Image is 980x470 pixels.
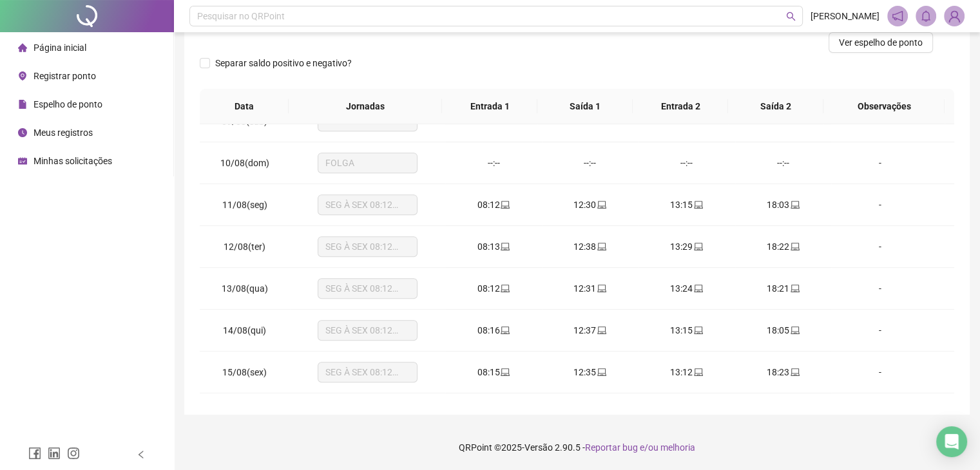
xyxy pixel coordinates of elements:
div: - [841,365,918,379]
div: --:-- [456,156,532,170]
span: laptop [499,284,510,293]
span: laptop [596,368,606,377]
span: FOLGA [325,153,410,173]
button: Ver espelho de ponto [829,32,933,53]
th: Data [200,89,289,124]
th: Jornadas [289,89,442,124]
span: laptop [789,368,800,377]
span: laptop [693,326,703,335]
div: --:-- [552,156,628,170]
span: 10/08(dom) [220,158,269,168]
span: clock-circle [18,128,27,137]
div: 13:24 [649,281,725,296]
div: 12:38 [552,240,628,254]
div: - [841,156,918,170]
span: Espelho de ponto [34,99,102,109]
div: 18:22 [745,240,821,254]
span: laptop [789,242,800,251]
th: Saída 2 [728,89,823,124]
span: 15/08(sex) [222,367,267,377]
span: file [18,100,27,109]
span: laptop [693,200,703,209]
span: search [786,12,796,21]
div: 08:12 [456,281,532,296]
span: laptop [499,242,510,251]
span: laptop [499,200,510,209]
div: 18:21 [745,281,821,296]
span: laptop [693,368,703,377]
th: Observações [823,89,945,124]
span: 14/08(qui) [223,325,266,335]
span: Observações [834,99,934,113]
div: - [841,240,918,254]
span: SEG À SEX 08:12 ÀS 18:00 - INTERV 12:00 ÀS 13:00 [325,279,410,298]
div: 13:15 [649,198,725,212]
div: - [841,323,918,337]
div: 12:31 [552,281,628,296]
span: bell [920,10,932,22]
div: 08:16 [456,323,532,337]
div: 13:12 [649,365,725,379]
span: SEG À SEX 08:12 ÀS 18:00 - INTERV 12:00 ÀS 13:00 [325,362,410,382]
div: --:-- [649,156,725,170]
span: Registrar ponto [34,71,96,81]
span: laptop [596,326,606,335]
span: 12/08(ter) [224,241,265,252]
div: 08:12 [456,198,532,212]
span: laptop [693,284,703,293]
span: Ver espelho de ponto [839,35,923,50]
th: Entrada 1 [442,89,537,124]
span: laptop [596,284,606,293]
span: laptop [789,200,800,209]
img: 89263 [945,6,964,26]
span: instagram [67,447,80,460]
span: 11/08(seg) [222,200,267,210]
span: laptop [596,242,606,251]
span: Meus registros [34,127,93,138]
span: linkedin [48,447,61,460]
span: laptop [789,284,800,293]
span: 13/08(qua) [222,283,268,294]
footer: QRPoint © 2025 - 2.90.5 - [174,425,980,470]
span: left [137,450,146,459]
div: 08:15 [456,365,532,379]
span: facebook [28,447,41,460]
th: Entrada 2 [633,89,728,124]
div: Open Intercom Messenger [936,426,967,457]
div: 18:03 [745,198,821,212]
div: - [841,281,918,296]
span: Reportar bug e/ou melhoria [585,442,695,453]
th: Saída 1 [537,89,633,124]
span: SEG À SEX 08:12 ÀS 18:00 - INTERV 12:00 ÀS 13:00 [325,321,410,340]
div: 18:05 [745,323,821,337]
div: 18:23 [745,365,821,379]
span: Página inicial [34,42,86,53]
div: 12:30 [552,198,628,212]
span: laptop [499,368,510,377]
span: home [18,43,27,52]
span: laptop [789,326,800,335]
span: Minhas solicitações [34,156,112,166]
div: 13:15 [649,323,725,337]
span: environment [18,71,27,80]
span: [PERSON_NAME] [811,9,879,23]
div: 12:35 [552,365,628,379]
span: notification [892,10,903,22]
span: SEG À SEX 08:12 ÀS 18:00 - INTERV 12:00 ÀS 13:00 [325,195,410,214]
div: 13:29 [649,240,725,254]
span: SEG À SEX 08:12 ÀS 18:00 - INTERV 12:00 ÀS 13:00 [325,237,410,256]
div: - [841,198,918,212]
span: laptop [693,242,703,251]
span: laptop [596,200,606,209]
span: schedule [18,156,27,165]
span: Separar saldo positivo e negativo? [210,56,357,70]
div: 12:37 [552,323,628,337]
div: 08:13 [456,240,532,254]
span: laptop [499,326,510,335]
div: --:-- [745,156,821,170]
span: Versão [524,442,553,453]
